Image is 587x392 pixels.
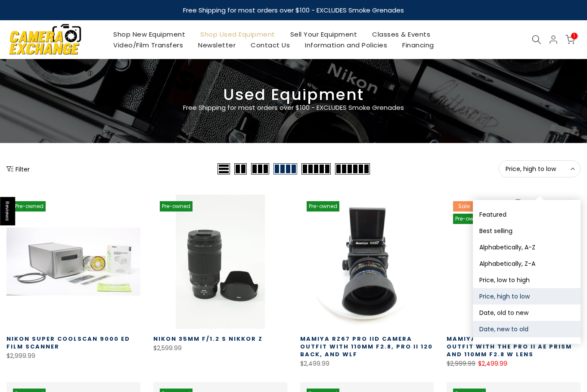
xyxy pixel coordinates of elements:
a: Nikon 35mm f/1.2 S Nikkor Z [153,335,263,343]
button: Price, low to high [473,272,581,288]
a: Newsletter [191,40,243,50]
ins: $2,499.99 [478,358,507,369]
p: Free Shipping for most orders over $100 - EXCLUDES Smoke Grenades [132,103,455,113]
button: Alphabetically, A-Z [473,239,581,255]
a: Shop Used Equipment [193,29,283,40]
a: Nikon Super Coolscan 9000 ED Film Scanner [6,335,130,351]
button: Price, high to low [499,160,581,177]
div: $2,599.99 [153,343,287,354]
div: $2,999.99 [6,351,140,361]
button: Show filters [6,165,30,173]
a: Mamiya RZ67 Pro IID Camera Outfit with 110MM F2.8, Pro II 120 Back, and WLF [300,335,433,358]
button: Price, high to low [473,288,581,305]
a: Sell Your Equipment [283,29,365,40]
a: Mamiya RZ67 Pro IID Camera Outfit with the Pro II AE Prism and 110MM F2.8 W Lens [447,335,572,358]
button: Date, new to old [473,321,581,337]
a: Contact Us [243,40,298,50]
span: 1 [571,33,578,39]
a: Financing [395,40,442,50]
h3: Used Equipment [6,89,581,100]
a: Shop New Equipment [106,29,193,40]
span: Price, high to low [506,165,574,173]
div: $2,499.99 [300,358,434,369]
button: Date, old to new [473,305,581,321]
a: Classes & Events [365,29,438,40]
del: $2,999.99 [447,359,475,368]
a: Video/Film Transfers [106,40,191,50]
a: 1 [565,35,575,44]
a: Information and Policies [298,40,395,50]
strong: Free Shipping for most orders over $100 - EXCLUDES Smoke Grenades [183,6,404,15]
button: Alphabetically, Z-A [473,255,581,272]
button: Best selling [473,223,581,239]
button: Featured [473,206,581,223]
